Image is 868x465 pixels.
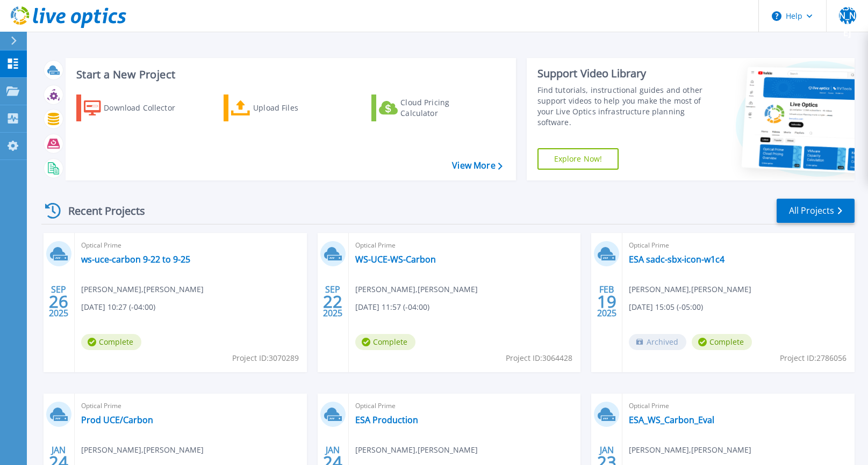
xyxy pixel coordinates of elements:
span: 26 [49,297,68,306]
div: Support Video Library [537,67,703,81]
div: Cloud Pricing Calculator [400,97,486,119]
span: [DATE] 10:27 (-04:00) [81,301,155,313]
span: [PERSON_NAME] , [PERSON_NAME] [81,444,204,456]
a: ESA_WS_Carbon_Eval [629,415,714,425]
a: Prod UCE/Carbon [81,415,153,425]
a: ESA Production [355,415,418,425]
a: View More [452,161,502,171]
span: Archived [629,334,686,350]
span: 19 [597,297,616,306]
a: ws-uce-carbon 9-22 to 9-25 [81,254,190,265]
div: Recent Projects [41,198,160,224]
a: Explore Now! [537,148,619,170]
span: Project ID: 3070289 [232,352,299,364]
a: ESA sadc-sbx-icon-w1c4 [629,254,724,265]
span: Optical Prime [355,400,575,412]
span: [PERSON_NAME] , [PERSON_NAME] [355,444,478,456]
span: [PERSON_NAME] , [PERSON_NAME] [355,284,478,295]
span: Complete [692,334,752,350]
span: Complete [81,334,141,350]
span: Optical Prime [81,400,300,412]
span: Optical Prime [629,400,848,412]
a: WS-UCE-WS-Carbon [355,254,436,265]
span: Project ID: 3064428 [506,352,572,364]
div: SEP 2025 [48,282,69,321]
span: Project ID: 2786056 [780,352,847,364]
span: Optical Prime [629,239,848,251]
div: Upload Files [253,97,339,119]
a: All Projects [777,199,855,223]
div: FEB 2025 [597,282,617,321]
h3: Start a New Project [76,69,502,81]
a: Upload Files [224,95,343,121]
span: 22 [323,297,342,306]
div: Find tutorials, instructional guides and other support videos to help you make the most of your L... [537,85,703,128]
a: Cloud Pricing Calculator [371,95,491,121]
span: [PERSON_NAME] , [PERSON_NAME] [81,284,204,295]
span: [PERSON_NAME] , [PERSON_NAME] [629,444,751,456]
span: [DATE] 15:05 (-05:00) [629,301,703,313]
span: [PERSON_NAME] , [PERSON_NAME] [629,284,751,295]
span: Complete [355,334,415,350]
div: SEP 2025 [322,282,343,321]
a: Download Collector [76,95,196,121]
div: Download Collector [104,97,190,119]
span: Optical Prime [355,239,575,251]
span: [DATE] 11:57 (-04:00) [355,301,429,313]
span: Optical Prime [81,239,300,251]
